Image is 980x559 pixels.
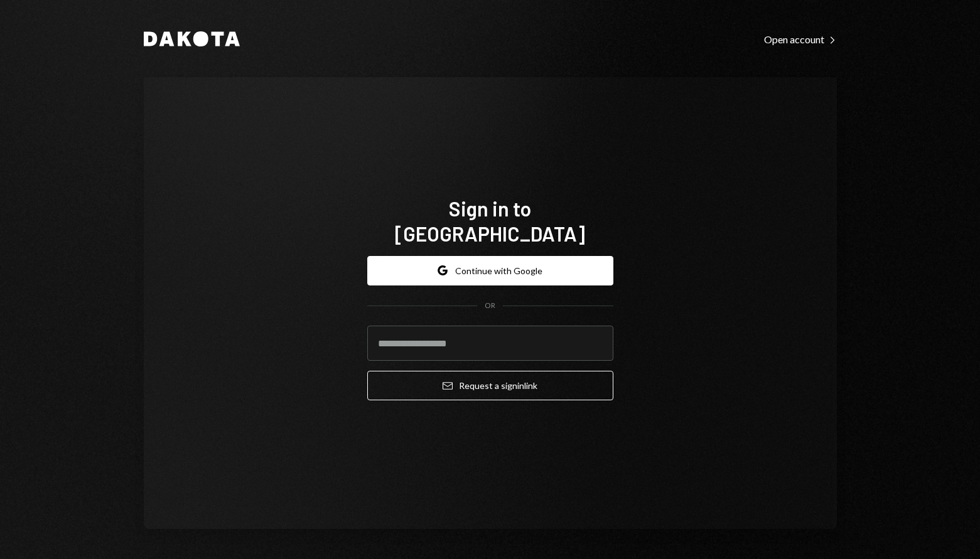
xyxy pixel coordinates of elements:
div: Open account [764,33,837,46]
button: Continue with Google [367,256,613,285]
h1: Sign in to [GEOGRAPHIC_DATA] [367,196,613,246]
div: OR [485,301,495,311]
button: Request a signinlink [367,371,613,400]
a: Open account [764,32,837,46]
